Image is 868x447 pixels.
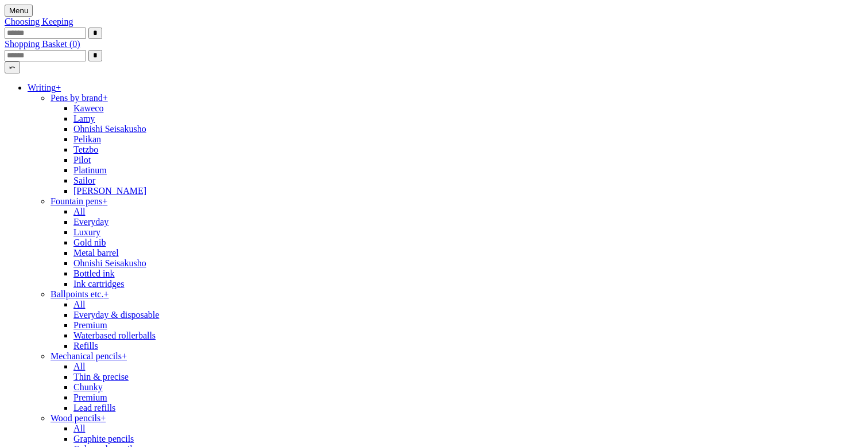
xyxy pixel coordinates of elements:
a: Choosing Keeping [5,17,73,26]
a: Everyday [73,217,108,227]
a: Platinum [73,165,107,175]
button: ⤺ [5,61,20,73]
a: Pens by brand+ [51,93,108,103]
a: Gold nib [73,238,106,247]
a: All [73,207,85,216]
a: Lamy [73,114,95,123]
span: + [103,93,108,103]
span: + [103,289,108,299]
a: Pelikan [73,134,101,144]
a: Sailor [73,176,95,185]
a: Tetzbo [73,145,98,154]
a: Waterbased rollerballs [73,331,156,340]
a: All [73,300,85,309]
span: + [56,83,61,92]
a: Ohnishi Seisakusho [73,258,146,268]
a: Metal barrel [73,248,119,258]
a: Pilot [73,155,91,165]
a: Bottled ink [73,269,115,278]
a: Writing+ [28,83,61,92]
a: Refills [73,341,98,351]
a: All [73,423,85,433]
a: Fountain pens+ [51,196,107,206]
a: Kaweco [73,103,103,113]
a: Chunky [73,382,103,392]
a: Ink cartridges [73,279,124,289]
a: Thin & precise [73,372,129,382]
a: Everyday & disposable [73,310,159,320]
a: Shopping Basket (0) [5,39,80,49]
a: Premium [73,392,107,402]
a: Lead refills [73,403,115,413]
a: All [73,362,85,371]
span: + [122,351,127,361]
a: Graphite pencils [73,434,134,444]
a: Mechanical pencils+ [51,351,127,361]
a: Luxury [73,227,100,237]
span: + [102,196,107,206]
a: Premium [73,320,107,330]
a: Ohnishi Seisakusho [73,124,146,134]
button: Menu [5,5,33,17]
span: + [100,413,106,423]
a: Ballpoints etc.+ [51,289,108,299]
a: Wood pencils+ [51,413,106,423]
a: [PERSON_NAME] [73,186,146,196]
